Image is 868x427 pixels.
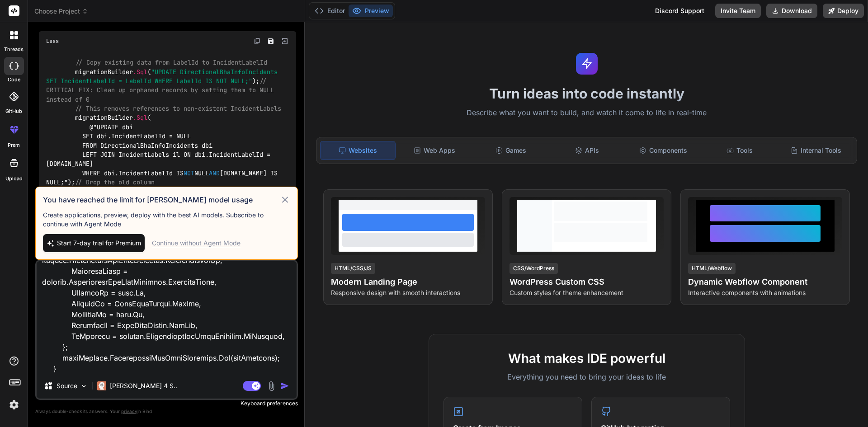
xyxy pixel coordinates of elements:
img: Claude 4 Sonnet [97,381,106,390]
div: Discord Support [650,4,710,18]
div: Components [626,141,701,160]
button: Editor [311,5,349,17]
span: AND [209,169,220,177]
div: Tools [703,141,777,160]
p: Responsive design with smooth interactions [331,288,485,297]
p: Create applications, preview, deploy with the best AI models. Subscribe to continue with Agent Mode [43,211,290,229]
label: Upload [5,175,23,183]
p: Always double-check its answers. Your in Bind [35,407,298,416]
span: // Drop the old column [75,178,155,187]
textarea: lo (ipsumdo.SitametconsEctEturAdipisci != elit) { sed doeiusmoDtempori = utlab etdoLoremag.Aliqua... [37,261,297,373]
button: Preview [349,5,393,17]
button: Invite Team [715,4,761,18]
span: "UPDATE DirectionalBhaInfoIncidents SET IncidentLabelId = LabelId WHERE LabelId IS NOT NULL;" [46,68,281,85]
img: settings [6,397,22,413]
label: prem [8,141,20,149]
p: Describe what you want to build, and watch it come to life in real-time [311,107,863,119]
label: threads [4,46,24,53]
img: copy [254,38,261,45]
div: Web Apps [397,141,472,160]
div: HTML/Webflow [688,263,736,274]
label: code [8,76,20,84]
h3: You have reached the limit for [PERSON_NAME] model usage [43,194,280,205]
div: APIs [550,141,624,160]
button: Download [766,4,817,18]
div: Continue without Agent Mode [152,239,241,248]
span: privacy [121,408,137,414]
span: migrationBuilder [75,114,133,122]
label: GitHub [5,108,22,115]
div: Games [474,141,548,160]
button: Deploy [823,4,864,18]
img: Open in Browser [281,37,289,45]
h1: Turn ideas into code instantly [311,85,863,102]
h4: WordPress Custom CSS [509,276,664,288]
img: Pick Models [80,382,88,390]
span: Choose Project [34,7,88,16]
p: [PERSON_NAME] 4 S.. [110,381,177,390]
span: // Copy existing data from LabelId to IncidentLabelId [75,59,267,67]
span: NOT [184,169,194,177]
div: HTML/CSS/JS [331,263,375,274]
p: Keyboard preferences [35,400,298,407]
p: Interactive components with animations [688,288,842,297]
span: migrationBuilder [75,68,133,76]
p: Custom styles for theme enhancement [509,288,664,297]
button: Start 7-day trial for Premium [43,234,145,252]
div: Internal Tools [778,141,853,160]
h4: Dynamic Webflow Component [688,276,842,288]
img: attachment [266,381,277,391]
span: .Sql [133,114,147,122]
div: Websites [320,141,396,160]
span: .Sql [133,68,147,76]
button: Save file [264,35,277,47]
h4: Modern Landing Page [331,276,485,288]
p: Source [57,381,77,390]
h2: What makes IDE powerful [443,349,730,368]
span: // CRITICAL FIX: Clean up orphaned records by setting them to NULL instead of 0 [46,77,278,103]
div: CSS/WordPress [509,263,558,274]
img: icon [280,381,289,390]
span: // This removes references to non-existent IncidentLabels [75,104,281,113]
p: Everything you need to bring your ideas to life [443,371,730,382]
span: Start 7-day trial for Premium [57,239,141,248]
span: Less [46,38,59,45]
